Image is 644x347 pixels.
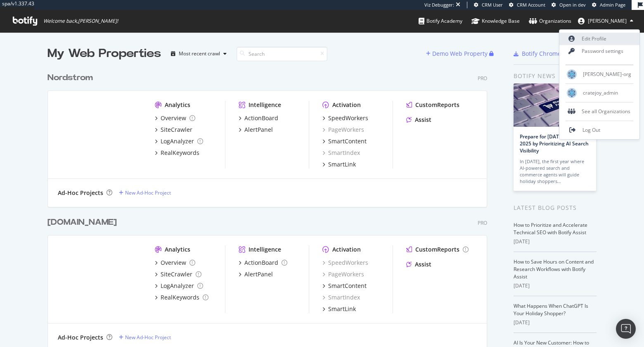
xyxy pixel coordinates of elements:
button: Demo Web Property [426,47,489,60]
span: cratejoy_admin [583,90,618,97]
div: ActionBoard [244,114,278,122]
div: Most recent crawl [179,51,220,56]
span: Open in dev [559,2,586,8]
a: SmartContent [322,282,367,290]
a: Demo Web Property [426,50,489,57]
input: Search [237,47,327,61]
div: Ad-Hoc Projects [58,333,103,342]
div: Assist [415,116,431,124]
div: Intelligence [249,245,281,254]
a: SmartIndex [322,149,360,157]
div: SiteCrawler [161,126,192,134]
div: Botify Chrome Plugin [522,50,580,58]
a: Log Out [559,124,639,136]
a: Botify Chrome Plugin [514,50,580,58]
a: Password settings [559,45,639,57]
div: CustomReports [415,245,459,254]
a: Assist [406,116,431,124]
div: [DATE] [514,238,597,245]
a: [DOMAIN_NAME] [47,216,120,228]
a: AlertPanel [239,270,273,278]
div: Overview [161,114,186,122]
a: Knowledge Base [471,10,520,32]
span: Arthur Roncey [588,17,627,24]
a: SiteCrawler [155,126,192,134]
a: CRM User [474,2,503,8]
a: CRM Account [509,2,545,8]
button: [PERSON_NAME] [571,14,640,28]
div: SmartContent [328,282,367,290]
a: SiteCrawler [155,270,201,278]
img: arthur-org [567,69,577,79]
a: LogAnalyzer [155,282,203,290]
a: SmartIndex [322,293,360,302]
a: What Happens When ChatGPT Is Your Holiday Shopper? [514,302,588,317]
button: Most recent crawl [168,47,230,60]
a: SmartContent [322,137,367,145]
a: Botify Academy [419,10,462,32]
div: Analytics [165,245,190,254]
div: Analytics [165,101,190,109]
span: CRM Account [517,2,545,8]
div: In [DATE], the first year where AI-powered search and commerce agents will guide holiday shoppers… [520,158,590,185]
img: Nordstrom.com [58,101,142,168]
div: See all Organizations [559,105,639,118]
div: Botify news [514,71,597,81]
div: SmartLink [328,160,356,169]
a: SmartLink [322,305,356,313]
a: CustomReports [406,245,469,254]
img: nordstromrack.com [58,245,142,312]
div: Assist [415,260,431,269]
a: Nordstrom [47,72,96,84]
a: Organizations [529,10,571,32]
div: RealKeywords [161,293,199,302]
a: New Ad-Hoc Project [119,189,171,196]
a: SpeedWorkers [322,114,368,122]
div: My Web Properties [47,45,161,62]
div: [DOMAIN_NAME] [47,216,117,228]
a: RealKeywords [155,149,199,157]
div: Knowledge Base [471,17,520,25]
div: Demo Web Property [432,50,488,58]
a: AlertPanel [239,126,273,134]
div: Open Intercom Messenger [616,319,636,339]
a: New Ad-Hoc Project [119,334,171,341]
span: CRM User [482,2,503,8]
span: Admin Page [600,2,625,8]
div: [DATE] [514,319,597,326]
a: SpeedWorkers [322,259,368,267]
div: SiteCrawler [161,270,192,278]
a: Edit Profile [559,33,639,45]
a: Open in dev [552,2,586,8]
div: Viz Debugger: [424,2,454,8]
div: SmartContent [328,137,367,145]
div: [DATE] [514,282,597,290]
a: RealKeywords [155,293,208,302]
a: LogAnalyzer [155,137,203,145]
div: ActionBoard [244,259,278,267]
div: CustomReports [415,101,459,109]
img: Prepare for Black Friday 2025 by Prioritizing AI Search Visibility [514,83,596,127]
div: RealKeywords [161,149,199,157]
a: Admin Page [592,2,625,8]
span: Log Out [582,127,600,134]
div: LogAnalyzer [161,282,194,290]
a: PageWorkers [322,126,364,134]
div: Intelligence [249,101,281,109]
div: Ad-Hoc Projects [58,189,103,197]
a: ActionBoard [239,114,278,122]
div: AlertPanel [244,126,273,134]
span: [PERSON_NAME]-org [583,71,631,78]
a: PageWorkers [322,270,364,278]
div: New Ad-Hoc Project [125,334,171,341]
a: SmartLink [322,160,356,169]
div: LogAnalyzer [161,137,194,145]
span: Welcome back, [PERSON_NAME] ! [43,18,118,24]
div: Activation [332,245,361,254]
div: Activation [332,101,361,109]
a: Overview [155,114,195,122]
